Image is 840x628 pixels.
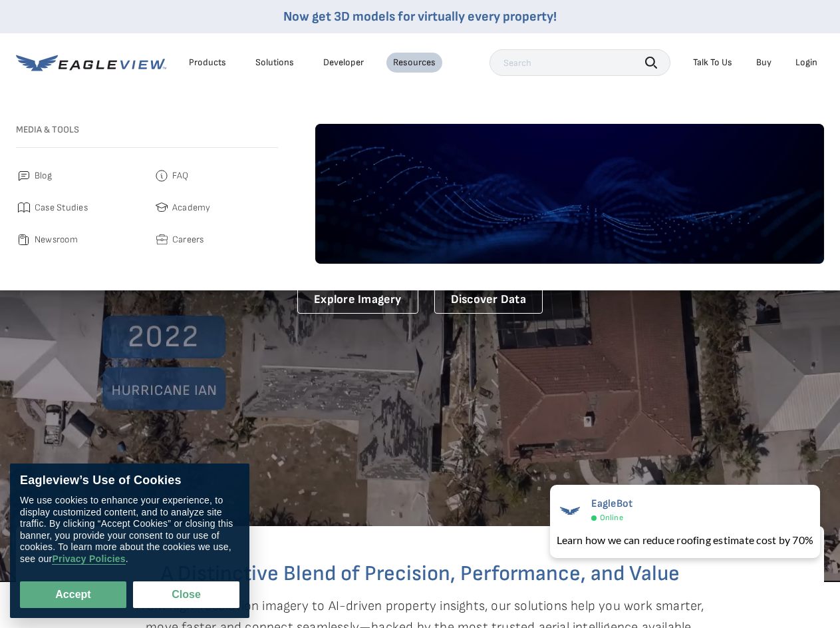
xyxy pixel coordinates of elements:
span: Online [600,513,623,523]
img: blog.svg [16,168,32,184]
a: FAQ [154,168,278,184]
div: Resources [393,57,436,69]
div: Talk To Us [693,57,732,69]
a: Privacy Policies [52,553,125,565]
div: Eagleview’s Use of Cookies [20,473,239,488]
a: Buy [756,57,771,69]
span: Blog [35,168,52,184]
img: newsroom.svg [16,232,32,248]
div: Solutions [255,57,294,69]
div: We use cookies to enhance your experience, to display customized content, and to analyze site tra... [20,495,239,565]
span: Careers [172,232,204,248]
button: Accept [20,581,126,608]
img: academy.svg [154,200,170,216]
a: Case Studies [16,200,140,216]
div: Login [795,57,817,69]
a: Explore Imagery [297,286,418,314]
span: FAQ [172,168,189,184]
a: Discover Data [434,286,543,314]
a: Blog [16,168,140,184]
span: EagleBot [591,497,633,510]
h3: Media & Tools [16,124,278,136]
a: Careers [154,232,278,248]
input: Search [490,49,670,76]
img: case_studies.svg [16,200,32,216]
img: EagleBot [557,497,583,524]
img: faq.svg [154,168,170,184]
a: Academy [154,200,278,216]
a: Newsroom [16,232,140,248]
img: careers.svg [154,232,170,248]
div: Learn how we can reduce roofing estimate cost by 70% [557,532,813,548]
button: Close [133,581,239,608]
span: Case Studies [35,200,88,216]
a: Now get 3D models for virtually every property! [283,9,557,25]
a: Developer [323,57,364,69]
img: default-image.webp [315,124,824,264]
span: Academy [172,200,211,216]
span: Newsroom [35,232,78,248]
div: Products [189,57,226,69]
h2: A Distinctive Blend of Precision, Performance, and Value [69,563,771,585]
